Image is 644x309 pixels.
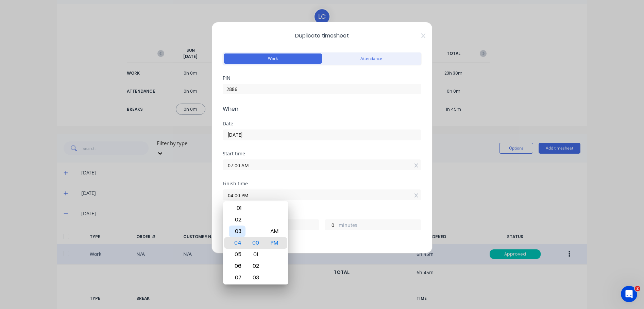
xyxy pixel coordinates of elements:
[223,76,421,80] div: PIN
[224,53,322,64] button: Work
[229,272,245,283] div: 07
[228,201,247,284] div: Hour
[229,226,245,237] div: 03
[223,84,421,94] input: Enter PIN
[223,105,421,113] span: When
[223,241,421,246] div: Breaks
[229,260,245,272] div: 06
[325,220,337,230] input: 0
[248,249,264,260] div: 01
[223,151,421,156] div: Start time
[266,226,283,237] div: AM
[248,272,264,283] div: 03
[621,286,637,302] iframe: Intercom live chat
[266,237,283,249] div: PM
[322,53,420,64] button: Attendance
[248,237,264,249] div: 00
[229,202,245,214] div: 01
[339,221,421,230] label: minutes
[248,260,264,272] div: 02
[223,121,421,126] div: Date
[229,249,245,260] div: 05
[223,32,421,40] span: Duplicate timesheet
[635,286,640,291] span: 2
[247,201,265,284] div: Minute
[223,211,421,216] div: Hours worked
[223,181,421,186] div: Finish time
[229,214,245,226] div: 02
[229,237,245,249] div: 04
[225,252,419,261] div: Add breaks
